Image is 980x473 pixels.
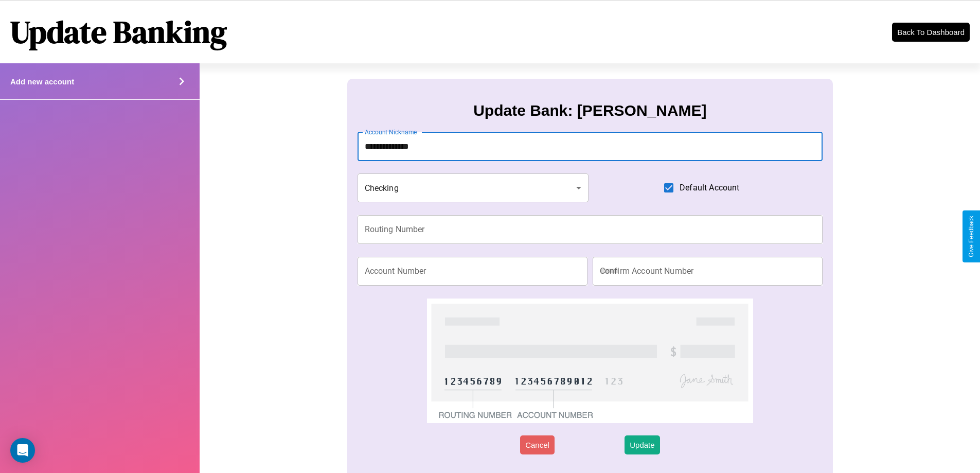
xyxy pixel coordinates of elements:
h3: Update Bank: [PERSON_NAME] [473,102,706,119]
div: Checking [358,173,589,202]
h1: Update Banking [10,11,227,53]
div: Give Feedback [968,216,975,257]
label: Account Nickname [365,128,417,136]
button: Back To Dashboard [892,23,970,42]
div: Open Intercom Messenger [10,438,35,463]
h4: Add new account [10,77,74,86]
button: Update [625,435,660,454]
img: check [427,299,753,423]
button: Cancel [520,435,555,454]
span: Default Account [680,182,739,194]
